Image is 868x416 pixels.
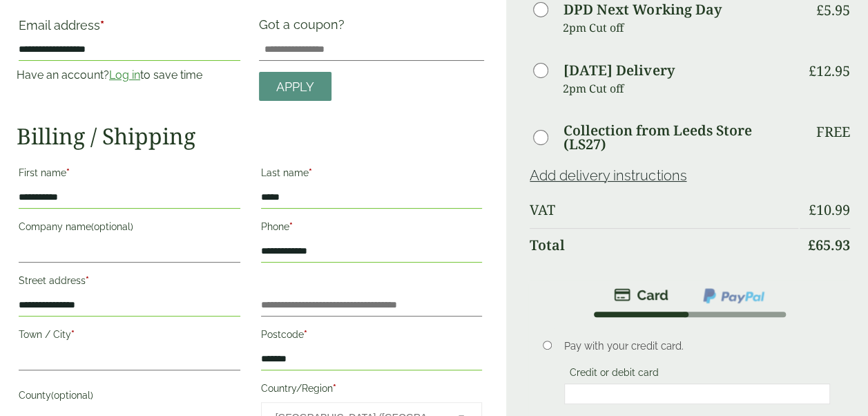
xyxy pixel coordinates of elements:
[816,1,850,19] bdi: 5.95
[614,287,668,303] img: stripe.png
[333,383,336,394] abbr: required
[809,200,816,219] span: £
[19,386,240,409] label: County
[19,271,240,294] label: Street address
[259,17,350,39] label: Got a coupon?
[19,217,240,240] label: Company name
[309,167,312,178] abbr: required
[563,78,798,99] p: 2pm Cut off
[702,287,766,305] img: ppcp-gateway.png
[100,18,104,32] abbr: required
[563,17,798,38] p: 2pm Cut off
[568,388,826,400] iframe: Secure card payment input frame
[563,64,674,77] label: [DATE] Delivery
[564,339,830,354] p: Pay with your credit card.
[19,19,240,39] label: Email address
[261,325,483,348] label: Postcode
[808,236,850,254] bdi: 65.93
[276,79,314,95] span: Apply
[808,236,816,254] span: £
[816,1,824,19] span: £
[19,163,240,187] label: First name
[17,67,242,84] p: Have an account? to save time
[261,217,483,240] label: Phone
[91,221,133,232] span: (optional)
[530,193,798,227] th: VAT
[809,200,850,219] bdi: 10.99
[809,62,816,80] span: £
[564,367,664,382] label: Credit or debit card
[51,390,93,401] span: (optional)
[109,68,140,82] a: Log in
[563,124,798,151] label: Collection from Leeds Store (LS27)
[66,167,70,178] abbr: required
[259,72,331,102] a: Apply
[530,228,798,262] th: Total
[563,3,721,17] label: DPD Next Working Day
[809,62,850,80] bdi: 12.95
[289,221,293,232] abbr: required
[304,329,307,340] abbr: required
[17,123,484,149] h2: Billing / Shipping
[19,325,240,348] label: Town / City
[86,275,89,286] abbr: required
[261,163,483,187] label: Last name
[816,124,850,140] p: Free
[261,379,483,402] label: Country/Region
[530,167,686,184] a: Add delivery instructions
[71,329,75,340] abbr: required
